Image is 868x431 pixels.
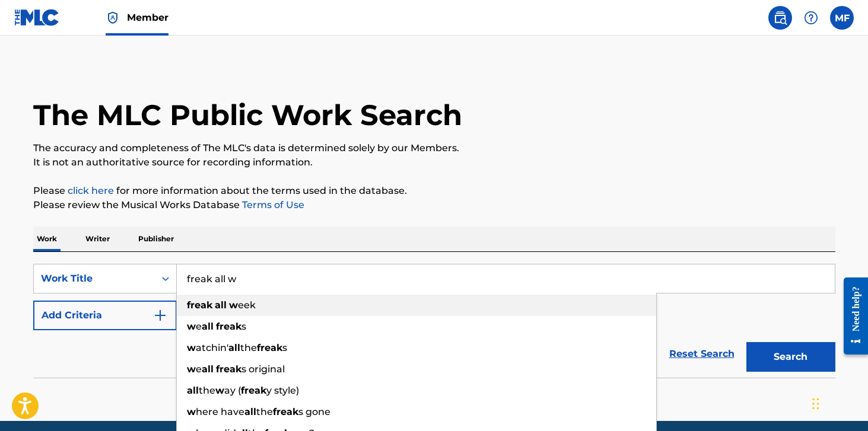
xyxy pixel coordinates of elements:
[33,264,835,378] form: Search Form
[215,299,227,311] strong: all
[196,342,228,353] span: atchin'
[768,6,792,30] a: Public Search
[153,308,167,323] img: 9d2ae6d4665cec9f34b9.svg
[196,363,202,375] span: e
[273,406,298,417] strong: freak
[196,321,202,332] span: e
[282,342,287,353] span: s
[33,155,835,170] p: It is not an authoritative source for recording information.
[240,199,304,210] a: Terms of Use
[187,299,212,311] strong: freak
[229,299,238,311] strong: w
[663,341,740,367] a: Reset Search
[41,272,148,286] div: Work Title
[216,363,241,375] strong: freak
[799,6,823,30] div: Help
[33,301,177,330] button: Add Criteria
[804,11,818,25] img: help
[33,97,462,133] h1: The MLC Public Work Search
[82,226,113,251] p: Writer
[196,406,244,417] span: here have
[241,363,285,375] span: s original
[257,342,282,353] strong: freak
[224,385,241,396] span: ay (
[199,385,215,396] span: the
[14,9,60,26] img: MLC Logo
[266,385,299,396] span: y style)
[812,386,819,422] div: Drag
[187,363,196,375] strong: w
[135,226,177,251] p: Publisher
[256,406,273,417] span: the
[68,185,114,196] a: click here
[835,268,868,363] iframe: Resource Center
[215,385,224,396] strong: w
[187,406,196,417] strong: w
[33,141,835,155] p: The accuracy and completeness of The MLC's data is determined solely by our Members.
[33,226,61,251] p: Work
[33,184,835,198] p: Please for more information about the terms used in the database.
[187,385,199,396] strong: all
[202,363,214,375] strong: all
[33,198,835,212] p: Please review the Musical Works Database
[241,385,266,396] strong: freak
[298,406,330,417] span: s gone
[127,11,168,24] span: Member
[228,342,240,353] strong: all
[216,321,241,332] strong: freak
[106,11,120,25] img: Top Rightsholder
[187,321,196,332] strong: w
[187,342,196,353] strong: w
[202,321,214,332] strong: all
[746,342,835,372] button: Search
[244,406,256,417] strong: all
[830,6,854,30] div: User Menu
[809,374,868,431] iframe: Chat Widget
[240,342,257,353] span: the
[773,11,787,25] img: search
[238,299,256,311] span: eek
[241,321,246,332] span: s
